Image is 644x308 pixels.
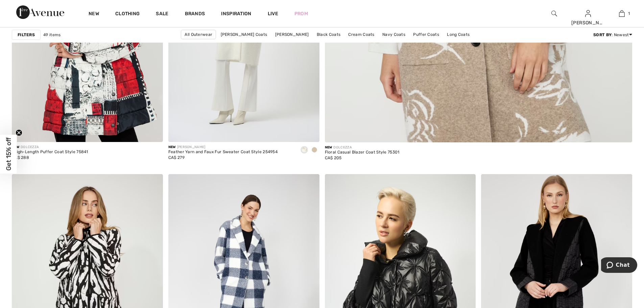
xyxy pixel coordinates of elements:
div: Feather Yarn and Faux Fur Sweater Coat Style 254954 [168,150,278,155]
div: Winter White [299,145,309,156]
div: Thigh-Length Puffer Coat Style 75841 [12,150,88,155]
span: 1 [628,10,630,17]
iframe: Opens a widget where you can chat to one of our agents [601,257,637,274]
img: 1ère Avenue [16,5,64,19]
strong: Sort By [593,32,612,37]
a: Sign In [585,10,591,17]
div: [PERSON_NAME] [168,145,278,150]
a: Sale [156,11,168,18]
button: Close teaser [16,129,22,136]
span: CA$ 205 [325,156,342,160]
a: Prom [294,10,308,17]
div: DOLCEZZA [325,145,400,150]
a: 1 [605,9,638,18]
div: Fawn [309,145,319,156]
span: 49 items [43,32,61,38]
a: Long Coats [444,30,473,39]
a: Clothing [115,11,140,18]
div: Floral Casual Blazer Coat Style 75301 [325,150,400,155]
div: [PERSON_NAME] [571,19,604,26]
a: [PERSON_NAME] Coats [217,30,271,39]
span: Get 15% off [5,138,13,171]
div: DOLCEZZA [12,145,88,150]
img: My Bag [619,9,625,18]
strong: Filters [18,32,35,38]
a: [PERSON_NAME] [272,30,312,39]
a: New [89,11,99,18]
span: CA$ 288 [12,155,29,160]
a: Brands [185,11,205,18]
img: search the website [551,9,557,18]
a: Puffer Coats [410,30,443,39]
a: Navy Coats [379,30,409,39]
span: Inspiration [221,11,251,18]
div: : Newest [593,32,632,38]
a: Live [268,10,278,17]
a: All Outerwear [181,30,216,39]
a: Black Coats [313,30,344,39]
a: Cream Coats [345,30,378,39]
span: New [325,145,332,149]
span: New [12,145,19,149]
img: My Info [585,9,591,18]
span: New [168,145,176,149]
span: CA$ 279 [168,155,185,160]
